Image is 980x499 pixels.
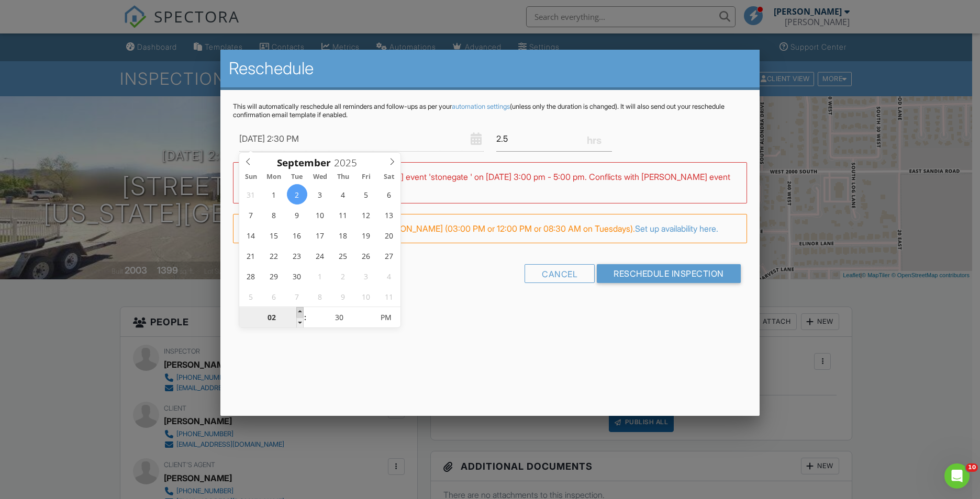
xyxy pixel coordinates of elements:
[310,245,330,266] span: September 24, 2025
[354,174,377,180] span: Fri
[333,266,353,286] span: October 2, 2025
[378,286,399,307] span: October 11, 2025
[239,308,304,328] input: Scroll to increment
[378,184,399,205] span: September 6, 2025
[239,174,262,180] span: Sun
[264,225,284,245] span: September 15, 2025
[307,307,372,328] input: Scroll to increment
[229,58,751,79] h2: Reschedule
[356,184,376,205] span: September 5, 2025
[264,184,284,205] span: September 1, 2025
[241,184,261,205] span: August 31, 2025
[310,266,330,286] span: October 1, 2025
[241,205,261,225] span: September 7, 2025
[304,307,307,328] span: :
[378,245,399,266] span: September 27, 2025
[264,245,284,266] span: September 22, 2025
[308,174,331,180] span: Wed
[635,223,718,234] a: Set up availability here.
[287,245,307,266] span: September 23, 2025
[525,264,595,283] div: Cancel
[277,158,331,168] span: Scroll to increment
[233,162,747,203] div: WARNING: Conflicts with [PERSON_NAME] event 'stonegate ' on [DATE] 3:00 pm - 5:00 pm. Conflicts w...
[331,174,354,180] span: Thu
[262,174,285,180] span: Mon
[310,286,330,307] span: October 8, 2025
[233,103,747,119] p: This will automatically reschedule all reminders and follow-ups as per your (unless only the dura...
[310,225,330,245] span: September 17, 2025
[241,286,261,307] span: October 5, 2025
[452,103,510,110] a: automation settings
[597,264,741,283] input: Reschedule Inspection
[233,214,747,243] div: FYI: This is not a regular time slot for [PERSON_NAME] (03:00 PM or 12:00 PM or 08:30 AM on Tuesd...
[356,286,376,307] span: October 10, 2025
[966,463,978,472] span: 10
[264,286,284,307] span: October 6, 2025
[356,245,376,266] span: September 26, 2025
[287,286,307,307] span: October 7, 2025
[310,184,330,205] span: September 3, 2025
[285,174,308,180] span: Tue
[372,307,400,328] span: Click to toggle
[331,156,365,169] input: Scroll to increment
[241,225,261,245] span: September 14, 2025
[264,266,284,286] span: September 29, 2025
[378,266,399,286] span: October 4, 2025
[241,245,261,266] span: September 21, 2025
[356,266,376,286] span: October 3, 2025
[944,463,970,489] iframe: Intercom live chat
[310,205,330,225] span: September 10, 2025
[241,266,261,286] span: September 28, 2025
[287,205,307,225] span: September 9, 2025
[356,225,376,245] span: September 19, 2025
[287,184,307,205] span: September 2, 2025
[333,245,353,266] span: September 25, 2025
[356,205,376,225] span: September 12, 2025
[333,286,353,307] span: October 9, 2025
[378,205,399,225] span: September 13, 2025
[333,205,353,225] span: September 11, 2025
[287,225,307,245] span: September 16, 2025
[377,174,400,180] span: Sat
[333,184,353,205] span: September 4, 2025
[287,266,307,286] span: September 30, 2025
[378,225,399,245] span: September 20, 2025
[264,205,284,225] span: September 8, 2025
[333,225,353,245] span: September 18, 2025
